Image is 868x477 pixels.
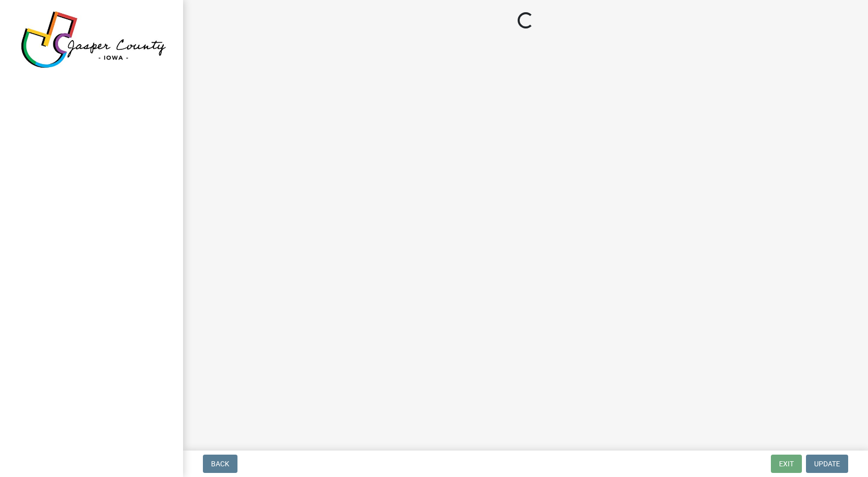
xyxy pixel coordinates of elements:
[211,460,229,468] span: Back
[20,11,167,69] img: Jasper County, Iowa
[203,455,237,473] button: Back
[806,455,848,473] button: Update
[814,460,840,468] span: Update
[771,455,802,473] button: Exit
